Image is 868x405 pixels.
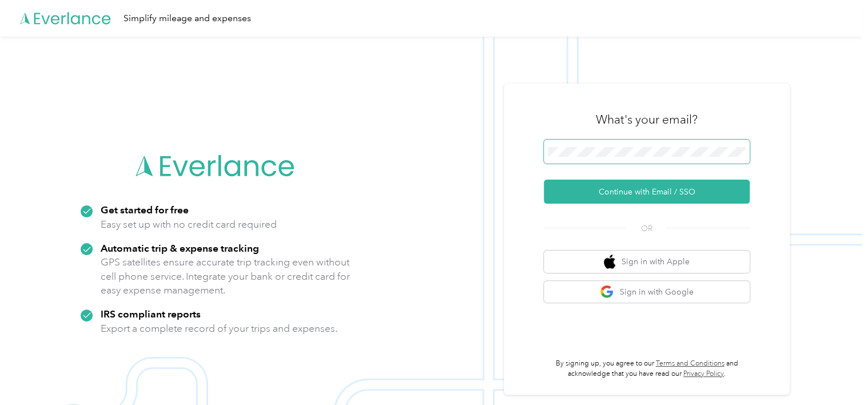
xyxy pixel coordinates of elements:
[544,251,750,273] button: apple logoSign in with Apple
[656,359,724,368] a: Terms and Conditions
[600,285,614,299] img: google logo
[596,112,698,128] h3: What's your email?
[124,11,251,26] div: Simplify mileage and expenses
[544,180,750,204] button: Continue with Email / SSO
[627,223,667,235] span: OR
[544,359,750,379] p: By signing up, you agree to our and acknowledge that you have read our .
[101,242,259,254] strong: Automatic trip & expense tracking
[604,255,615,269] img: apple logo
[101,204,189,216] strong: Get started for free
[101,308,201,320] strong: IRS compliant reports
[101,321,337,336] p: Export a complete record of your trips and expenses.
[544,281,750,303] button: google logoSign in with Google
[101,255,351,297] p: GPS satellites ensure accurate trip tracking even without cell phone service. Integrate your bank...
[683,370,724,378] a: Privacy Policy
[101,217,277,232] p: Easy set up with no credit card required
